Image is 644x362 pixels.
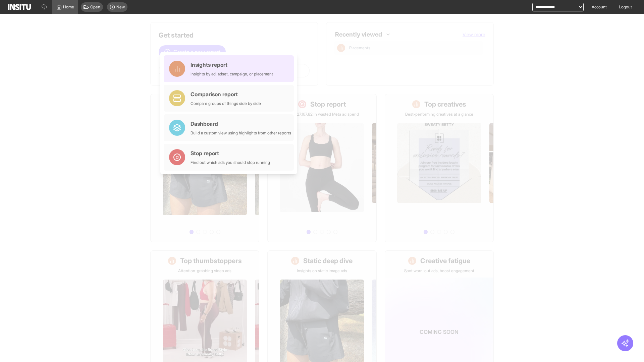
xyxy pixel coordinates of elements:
[191,71,273,77] div: Insights by ad, adset, campaign, or placement
[191,160,270,165] div: Find out which ads you should stop running
[191,149,270,157] div: Stop report
[63,4,74,10] span: Home
[90,4,100,10] span: Open
[191,61,273,69] div: Insights report
[191,90,261,98] div: Comparison report
[191,101,261,106] div: Compare groups of things side by side
[8,4,31,10] img: Logo
[191,120,291,128] div: Dashboard
[116,4,125,10] span: New
[191,130,291,136] div: Build a custom view using highlights from other reports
